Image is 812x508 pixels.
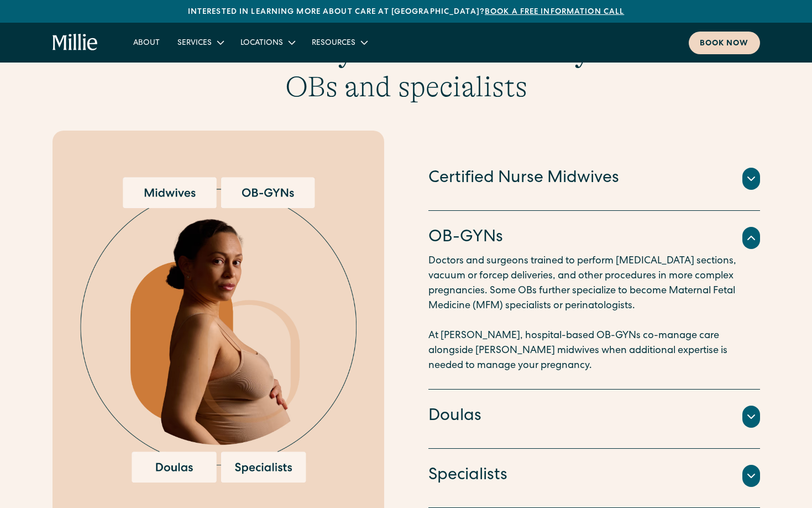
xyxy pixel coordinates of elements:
img: Pregnant woman surrounded by options for maternity care providers, including midwives, OB-GYNs, d... [80,177,357,483]
h4: Doulas [428,405,481,428]
h4: Specialists [428,464,507,488]
div: Resources [303,33,375,51]
div: Services [177,38,212,49]
div: Locations [232,33,303,51]
a: Book a free information call [485,8,624,16]
h4: Certified Nurse Midwives [428,167,619,190]
a: Book now [689,32,760,54]
a: home [53,34,98,51]
p: Doctors and surgeons trained to perform [MEDICAL_DATA] sections, vacuum or forcep deliveries, and... [428,254,760,374]
h4: OB-GYNs [428,226,503,250]
div: Services [169,33,232,51]
div: Book now [700,38,749,50]
div: Resources [312,38,355,49]
h3: Midwifery-led care backed by OBs and specialists [194,35,619,104]
a: About [124,33,169,51]
div: Locations [240,38,283,49]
